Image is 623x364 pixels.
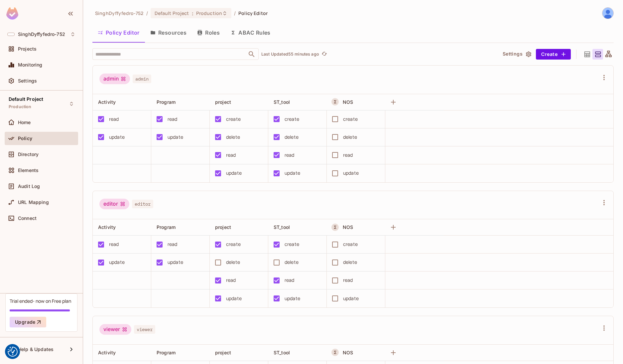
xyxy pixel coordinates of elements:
[18,216,37,221] span: Connect
[98,99,116,105] span: Activity
[215,99,231,105] span: project
[343,350,353,355] span: NOS
[157,99,176,105] span: Program
[10,298,71,304] div: Trial ended- now on Free plan
[134,325,155,334] span: viewer
[343,241,358,248] div: create
[285,115,299,123] div: create
[331,98,339,105] button: A Resource Set is a dynamically conditioned resource, defined by real-time criteria.
[274,99,290,105] span: ST_tool
[226,169,242,177] div: update
[226,295,242,302] div: update
[331,349,339,356] button: A Resource Set is a dynamically conditioned resource, defined by real-time criteria.
[343,224,353,230] span: NOS
[191,11,194,16] span: :
[343,151,353,159] div: read
[226,259,240,266] div: delete
[18,184,40,189] span: Audit Log
[18,32,65,37] span: Workspace: SinghDyffyfedro-752
[92,24,145,41] button: Policy Editor
[343,99,353,105] span: NOS
[321,51,327,58] span: refresh
[168,115,178,123] div: read
[247,50,256,59] button: Open
[6,7,18,20] img: SReyMgAAAABJRU5ErkJggg==
[500,49,533,60] button: Settings
[95,10,144,16] span: the active workspace
[168,241,178,248] div: read
[343,276,353,284] div: read
[319,50,328,58] span: Click to refresh data
[261,52,319,57] p: Last Updated 55 minutes ago
[285,295,300,302] div: update
[285,241,299,248] div: create
[238,10,268,16] span: Policy Editor
[215,224,231,230] span: project
[168,133,183,141] div: update
[274,350,290,355] span: ST_tool
[168,259,183,266] div: update
[18,347,54,352] span: Help & Updates
[18,136,32,141] span: Policy
[99,324,131,335] div: viewer
[536,49,571,60] button: Create
[226,115,241,123] div: create
[109,115,119,123] div: read
[226,276,236,284] div: read
[285,276,295,284] div: read
[157,350,176,355] span: Program
[285,169,300,177] div: update
[9,96,43,102] span: Default Project
[18,152,39,157] span: Directory
[8,347,18,357] img: Revisit consent button
[226,241,241,248] div: create
[343,169,359,177] div: update
[234,10,236,16] li: /
[215,350,231,355] span: project
[602,8,613,19] img: Pedro Brito
[132,200,153,208] span: editor
[99,74,130,84] div: admin
[18,62,43,68] span: Monitoring
[18,120,31,125] span: Home
[285,133,299,141] div: delete
[18,168,39,173] span: Elements
[331,224,339,231] button: A Resource Set is a dynamically conditioned resource, defined by real-time criteria.
[109,241,119,248] div: read
[157,224,176,230] span: Program
[18,78,37,84] span: Settings
[109,259,125,266] div: update
[320,50,328,58] button: refresh
[18,46,37,52] span: Projects
[196,10,222,16] span: Production
[274,224,290,230] span: ST_tool
[285,151,295,159] div: read
[10,317,46,327] button: Upgrade
[18,200,49,205] span: URL Mapping
[343,115,358,123] div: create
[226,133,240,141] div: delete
[225,24,276,41] button: ABAC Rules
[8,347,18,357] button: Consent Preferences
[192,24,225,41] button: Roles
[98,350,116,355] span: Activity
[99,199,129,209] div: editor
[98,224,116,230] span: Activity
[145,24,192,41] button: Resources
[226,151,236,159] div: read
[343,133,357,141] div: delete
[133,75,151,83] span: admin
[146,10,148,16] li: /
[285,259,299,266] div: delete
[109,133,125,141] div: update
[343,295,359,302] div: update
[155,10,189,16] span: Default Project
[343,259,357,266] div: delete
[9,104,32,109] span: Production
